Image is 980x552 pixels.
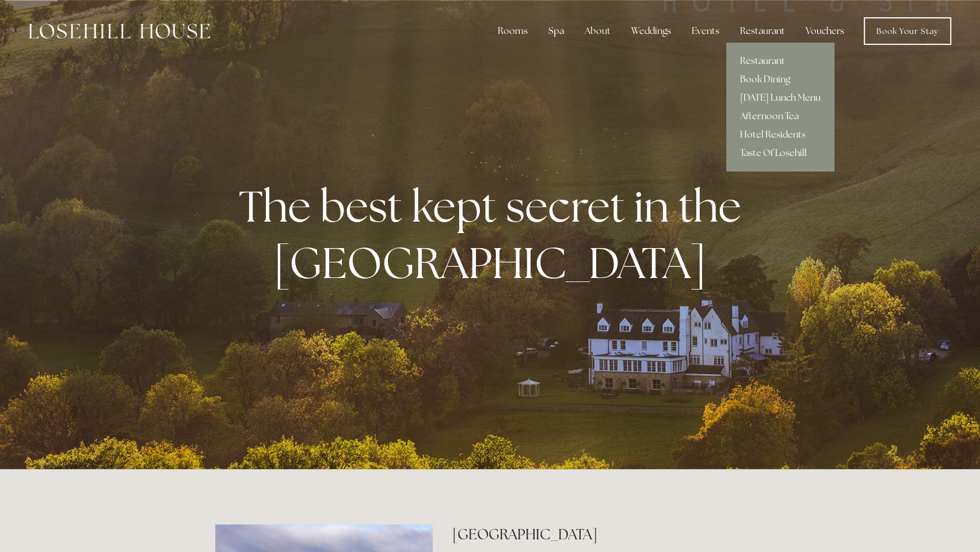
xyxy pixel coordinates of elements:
a: Taste Of Losehill [726,144,834,162]
div: Rooms [489,20,537,43]
img: Losehill House [29,24,210,39]
strong: The best kept secret in the [GEOGRAPHIC_DATA] [239,178,750,291]
div: Spa [539,20,573,43]
a: Afternoon Tea [726,107,834,125]
div: Restaurant [731,20,794,43]
div: About [575,20,620,43]
h2: [GEOGRAPHIC_DATA] [452,524,765,545]
a: Vouchers [796,20,853,43]
a: Book Dining [726,70,834,89]
a: Book Your Stay [864,17,951,45]
a: [DATE] Lunch Menu [726,89,834,107]
div: Weddings [622,20,680,43]
div: Events [682,20,729,43]
a: Restaurant [726,52,834,70]
a: Hotel Residents [726,125,834,144]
